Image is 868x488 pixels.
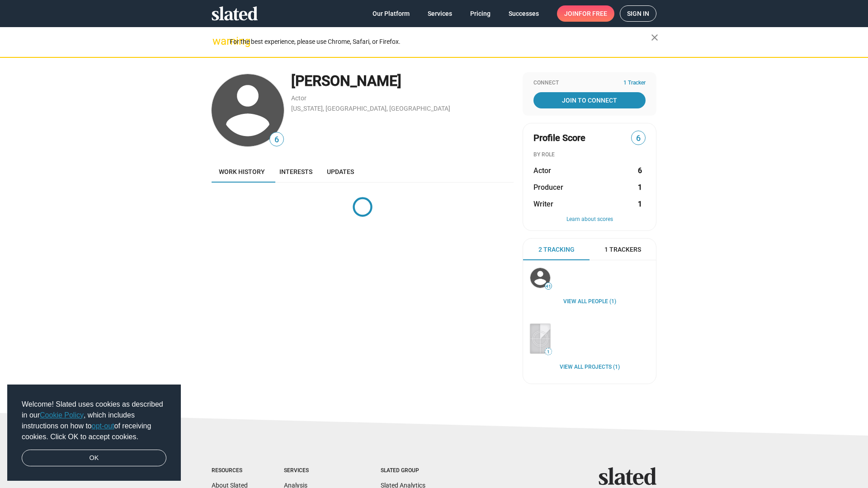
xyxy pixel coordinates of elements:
a: Join To Connect [533,92,646,108]
div: Slated Group [381,467,442,474]
a: Work history [212,161,272,183]
span: 1 Tracker [623,80,646,87]
strong: 1 [638,199,642,209]
span: Actor [533,166,551,175]
span: Pricing [470,5,491,22]
span: Work history [219,168,265,175]
div: cookieconsent [7,385,181,481]
strong: 1 [638,183,642,192]
a: Cookie Policy [40,411,84,419]
a: Updates [320,161,361,183]
mat-icon: warning [212,36,223,47]
span: 6 [632,132,645,145]
span: Services [428,5,452,22]
span: Profile Score [533,132,585,144]
span: Welcome! Slated uses cookies as described in our , which includes instructions on how to of recei... [22,399,166,442]
span: Join To Connect [535,92,644,108]
span: Successes [509,5,539,22]
div: BY ROLE [533,151,646,159]
span: 41 [545,284,552,289]
a: Successes [501,5,546,22]
div: Connect [533,80,646,87]
span: Sign in [627,6,649,21]
a: View all Projects (1) [560,364,620,371]
span: 2 Tracking [538,245,575,254]
a: Joinfor free [557,5,614,22]
a: Sign in [620,5,656,22]
a: View all People (1) [563,298,616,305]
a: Interests [272,161,320,183]
a: [US_STATE], [GEOGRAPHIC_DATA], [GEOGRAPHIC_DATA] [291,105,450,112]
span: Writer [533,199,553,209]
span: Our Platform [373,5,410,22]
div: For the best experience, please use Chrome, Safari, or Firefox. [230,36,651,48]
span: Interests [279,168,312,175]
span: 1 Trackers [604,245,641,254]
a: Our Platform [365,5,417,22]
span: Producer [533,183,563,192]
div: Services [284,467,344,474]
div: Resources [212,467,248,474]
a: dismiss cookie message [22,450,166,467]
a: Actor [291,94,307,102]
span: 6 [270,134,283,146]
span: Updates [327,168,354,175]
a: Services [420,5,459,22]
span: 1 [545,349,552,355]
div: [PERSON_NAME] [291,71,514,91]
a: Pricing [463,5,498,22]
strong: 6 [638,166,642,175]
span: for free [579,5,607,22]
mat-icon: close [649,32,660,43]
span: Join [564,5,607,22]
button: Learn about scores [533,216,646,223]
a: opt-out [92,422,114,430]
